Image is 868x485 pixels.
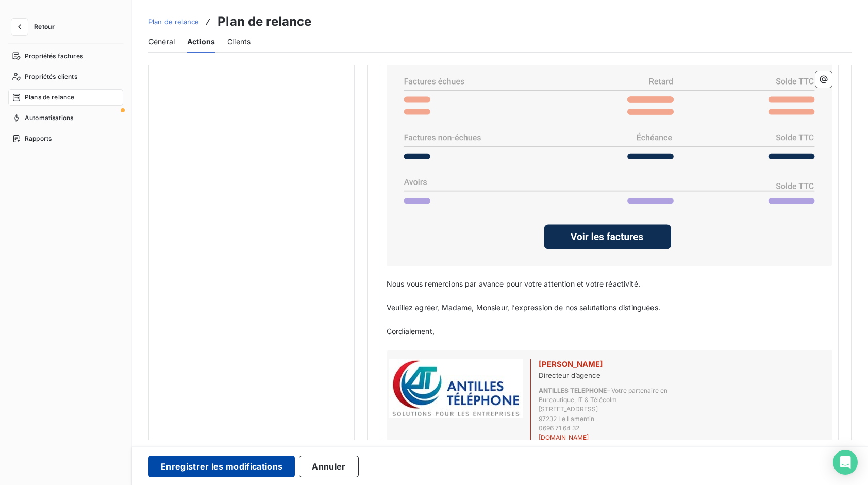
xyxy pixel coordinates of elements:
[8,130,123,147] a: Rapports
[8,89,123,106] a: Plans de relance
[25,52,83,61] span: Propriétés factures
[148,37,175,47] span: Général
[25,93,74,102] span: Plans de relance
[8,69,123,85] a: Propriétés clients
[387,279,640,288] span: Nous vous remercions par avance pour votre attention et votre réactivité.
[218,12,311,31] h3: Plan de relance
[25,113,73,123] span: Automatisations
[148,16,199,27] a: Plan de relance
[833,450,858,475] div: Open Intercom Messenger
[25,134,52,143] span: Rapports
[187,37,215,47] span: Actions
[34,24,55,30] span: Retour
[148,456,295,477] button: Enregistrer les modifications
[227,37,251,47] span: Clients
[299,456,358,477] button: Annuler
[8,48,123,64] a: Propriétés factures
[8,110,123,126] a: Automatisations
[25,72,77,81] span: Propriétés clients
[387,303,660,312] span: Veuillez agréer, Madame, Monsieur, l’expression de nos salutations distinguées.
[8,19,63,35] button: Retour
[387,327,435,336] span: Cordialement,
[148,18,199,26] span: Plan de relance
